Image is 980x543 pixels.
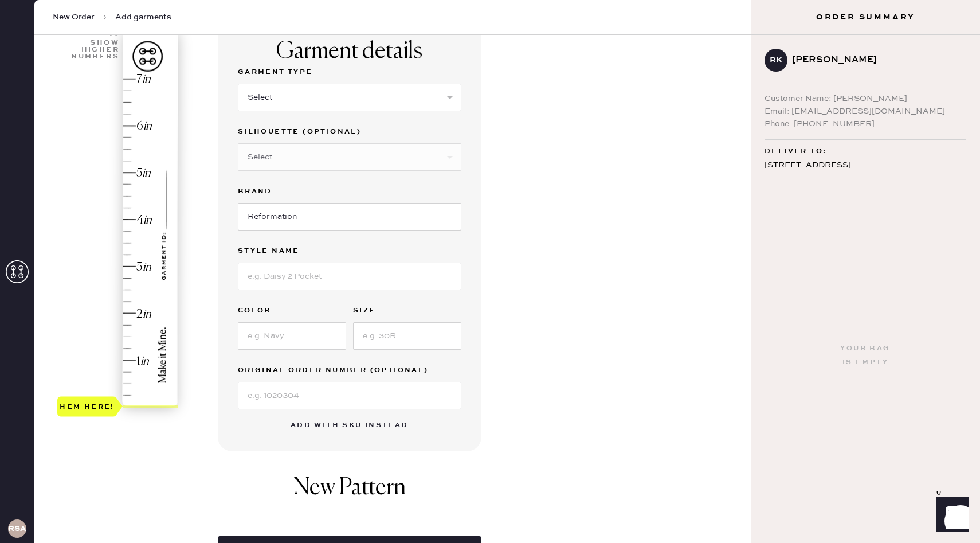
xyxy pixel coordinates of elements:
div: 7 [136,72,142,87]
label: Style name [238,244,461,258]
div: Garment details [276,38,422,65]
label: Size [353,304,461,318]
h1: New Pattern [293,474,406,513]
div: Email: [EMAIL_ADDRESS][DOMAIN_NAME] [765,105,966,118]
input: e.g. 1020304 [238,382,461,409]
input: e.g. Navy [238,322,346,350]
div: Show higher numbers [70,40,119,60]
div: Phone: [PHONE_NUMBER] [765,118,966,130]
div: Customer Name: [PERSON_NAME] [765,92,966,105]
div: in [142,72,151,87]
span: Add garments [115,11,171,23]
input: e.g. Daisy 2 Pocket [238,263,461,290]
div: Your bag is empty [840,342,890,369]
h3: RSA [8,525,26,533]
label: Original Order Number (Optional) [238,364,461,377]
label: Color [238,304,346,318]
button: Add with SKU instead [284,414,415,437]
input: e.g. 30R [353,322,461,350]
span: New Order [53,11,95,23]
h3: RK [770,56,782,64]
div: [PERSON_NAME] [792,53,957,67]
span: Deliver to: [765,144,826,158]
label: Silhouette (optional) [238,125,461,139]
label: Brand [238,185,461,198]
div: [STREET_ADDRESS] [GEOGRAPHIC_DATA] , WA 98105 [765,158,966,187]
h3: Order Summary [751,11,980,23]
input: Brand name [238,203,461,231]
iframe: Front Chat [926,491,975,541]
div: Hem here! [60,400,115,413]
label: Garment Type [238,65,461,79]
